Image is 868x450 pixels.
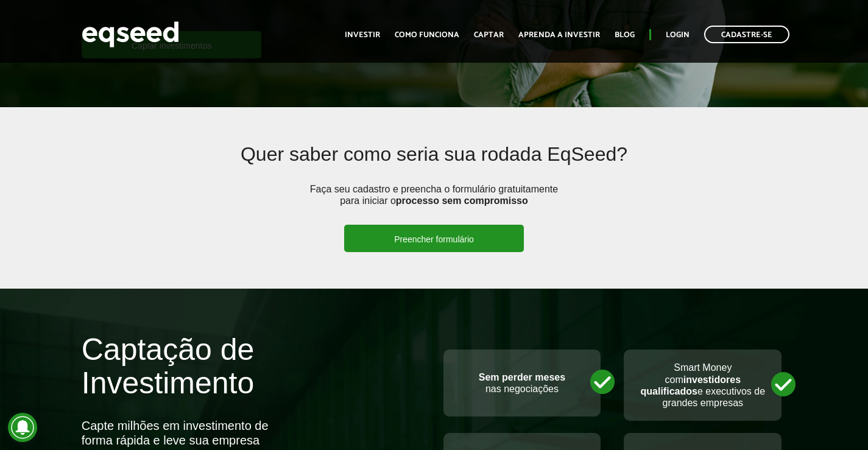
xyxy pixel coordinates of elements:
[641,374,741,396] strong: investidores qualificados
[704,26,789,43] a: Cadastre-se
[615,31,635,39] a: Blog
[82,333,425,418] h2: Captação de Investimento
[479,372,565,382] strong: Sem perder meses
[396,195,528,206] strong: processo sem compromisso
[518,31,600,39] a: Aprenda a investir
[395,31,459,39] a: Como funciona
[666,31,690,39] a: Login
[344,225,524,252] a: Preencher formulário
[154,144,715,183] h2: Quer saber como seria sua rodada EqSeed?
[456,371,589,395] p: nas negociações
[306,183,562,225] p: Faça seu cadastro e preencha o formulário gratuitamente para iniciar o
[636,362,769,409] p: Smart Money com e executivos de grandes empresas
[82,18,179,51] img: EqSeed
[345,31,380,39] a: Investir
[474,31,504,39] a: Captar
